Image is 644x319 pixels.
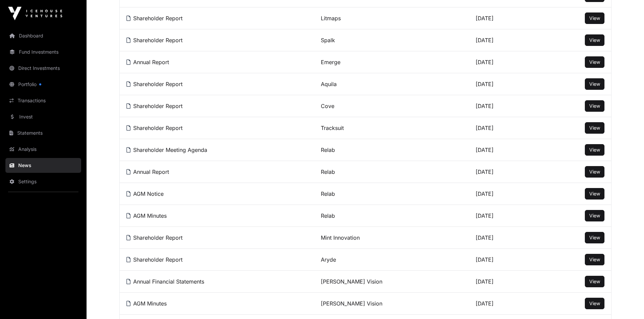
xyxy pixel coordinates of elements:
a: Relab [321,212,335,219]
a: Transactions [5,93,81,108]
a: View [589,300,600,307]
button: View [585,100,604,112]
button: View [585,144,604,156]
td: [DATE] [469,139,543,161]
a: Aquila [321,81,337,87]
a: Direct Investments [5,61,81,76]
a: Litmaps [321,15,341,22]
button: View [585,188,604,200]
a: Shareholder Report [126,256,183,263]
button: View [585,122,604,134]
td: [DATE] [469,271,543,293]
a: [PERSON_NAME] Vision [321,278,382,285]
a: View [589,103,600,109]
a: Annual Financial Statements [126,278,204,285]
a: AGM Notice [126,190,164,197]
a: Shareholder Report [126,15,183,22]
button: View [585,276,604,287]
span: View [589,15,600,21]
a: Dashboard [5,28,81,43]
button: View [585,254,604,265]
a: Shareholder Report [126,81,183,87]
span: View [589,169,600,175]
a: Aryde [321,256,336,263]
span: View [589,37,600,43]
td: [DATE] [469,95,543,117]
td: [DATE] [469,161,543,183]
button: View [585,210,604,221]
a: View [589,190,600,197]
td: [DATE] [469,73,543,95]
a: Relab [321,190,335,197]
a: Fund Investments [5,45,81,59]
a: View [589,125,600,131]
a: Shareholder Report [126,37,183,44]
span: View [589,191,600,196]
a: View [589,212,600,219]
span: View [589,213,600,218]
button: View [585,12,604,24]
span: View [589,300,600,306]
a: View [589,256,600,263]
a: Cove [321,103,334,109]
a: View [589,15,600,22]
a: Tracksuit [321,125,344,131]
td: [DATE] [469,227,543,249]
td: [DATE] [469,293,543,315]
a: News [5,158,81,173]
a: Portfolio [5,77,81,92]
button: View [585,78,604,90]
a: Settings [5,174,81,189]
td: [DATE] [469,249,543,271]
a: Invest [5,109,81,124]
iframe: Chat Widget [610,287,644,319]
a: View [589,37,600,44]
span: View [589,147,600,153]
a: View [589,81,600,87]
a: Emerge [321,59,340,65]
a: View [589,278,600,285]
td: [DATE] [469,205,543,227]
button: View [585,166,604,178]
a: Shareholder Report [126,103,183,109]
a: Relab [321,168,335,175]
img: Icehouse Ventures Logo [8,7,62,20]
td: [DATE] [469,183,543,205]
a: View [589,59,600,65]
a: View [589,147,600,153]
span: View [589,278,600,284]
a: Shareholder Meeting Agenda [126,147,207,153]
a: AGM Minutes [126,300,167,307]
a: Shareholder Report [126,234,183,241]
td: [DATE] [469,51,543,73]
span: View [589,103,600,109]
a: View [589,168,600,175]
a: Analysis [5,142,81,157]
a: Mint Innovation [321,234,360,241]
button: View [585,56,604,68]
a: Annual Report [126,168,169,175]
span: View [589,59,600,65]
td: [DATE] [469,29,543,51]
a: [PERSON_NAME] Vision [321,300,382,307]
a: Statements [5,126,81,140]
a: Spalk [321,37,335,44]
a: Annual Report [126,59,169,65]
a: AGM Minutes [126,212,167,219]
span: View [589,257,600,262]
td: [DATE] [469,117,543,139]
span: View [589,125,600,131]
td: [DATE] [469,7,543,29]
span: View [589,81,600,87]
a: Shareholder Report [126,125,183,131]
button: View [585,34,604,46]
span: View [589,235,600,240]
button: View [585,298,604,309]
a: Relab [321,147,335,153]
a: View [589,234,600,241]
button: View [585,232,604,243]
